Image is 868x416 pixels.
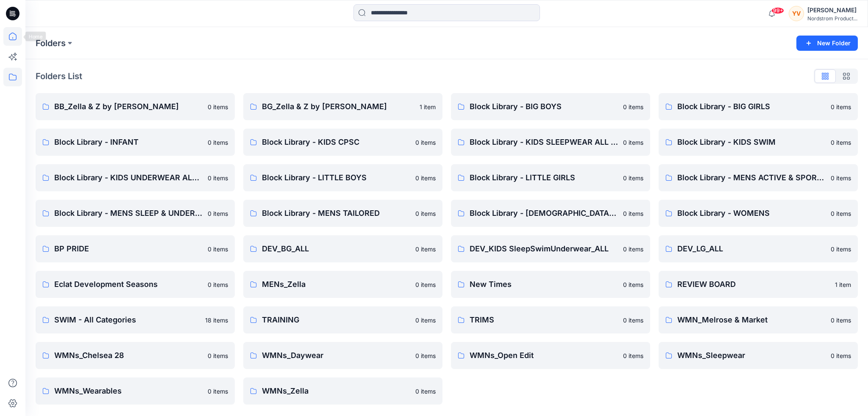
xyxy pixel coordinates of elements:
[659,235,858,262] a: DEV_LG_ALL0 items
[54,314,200,326] p: SWIM - All Categories
[623,138,643,147] p: 0 items
[623,351,643,360] p: 0 items
[451,306,650,333] a: TRIMS0 items
[677,350,826,361] p: WMNs_Sleepwear
[659,93,858,120] a: Block Library - BIG GIRLS0 items
[262,278,410,290] p: MENs_Zella
[451,129,650,156] a: Block Library - KIDS SLEEPWEAR ALL SIZES0 items
[807,15,857,22] div: Nordstrom Product...
[54,385,203,397] p: WMNs_Wearables
[470,207,618,219] p: Block Library - [DEMOGRAPHIC_DATA] MENS - MISSY
[415,280,436,289] p: 0 items
[415,387,436,396] p: 0 items
[243,129,442,156] a: Block Library - KIDS CPSC0 items
[243,306,442,333] a: TRAINING0 items
[677,243,826,255] p: DEV_LG_ALL
[831,138,851,147] p: 0 items
[36,70,82,83] p: Folders List
[208,351,228,360] p: 0 items
[243,164,442,191] a: Block Library - LITTLE BOYS0 items
[451,271,650,298] a: New Times0 items
[243,200,442,227] a: Block Library - MENS TAILORED0 items
[659,129,858,156] a: Block Library - KIDS SWIM0 items
[54,243,203,255] p: BP PRIDE
[36,377,235,405] a: WMNs_Wearables0 items
[205,316,228,325] p: 18 items
[36,235,235,262] a: BP PRIDE0 items
[623,245,643,253] p: 0 items
[262,350,410,361] p: WMNs_Daywear
[831,102,851,111] p: 0 items
[208,174,228,182] p: 0 items
[262,207,410,219] p: Block Library - MENS TAILORED
[470,243,618,255] p: DEV_KIDS SleepSwimUnderwear_ALL
[54,101,203,113] p: BB_Zella & Z by [PERSON_NAME]
[677,101,826,113] p: Block Library - BIG GIRLS
[262,136,410,148] p: Block Library - KIDS CPSC
[243,235,442,262] a: DEV_BG_ALL0 items
[243,342,442,369] a: WMNs_Daywear0 items
[415,316,436,325] p: 0 items
[415,209,436,218] p: 0 items
[54,278,203,290] p: Eclat Development Seasons
[36,129,235,156] a: Block Library - INFANT0 items
[36,342,235,369] a: WMNs_Chelsea 280 items
[771,7,784,14] span: 99+
[831,351,851,360] p: 0 items
[677,278,830,290] p: REVIEW BOARD
[623,174,643,182] p: 0 items
[54,172,203,184] p: Block Library - KIDS UNDERWEAR ALL SIZES
[54,136,203,148] p: Block Library - INFANT
[415,138,436,147] p: 0 items
[262,172,410,184] p: Block Library - LITTLE BOYS
[243,377,442,405] a: WMNs_Zella0 items
[677,207,826,219] p: Block Library - WOMENS
[677,172,826,184] p: Block Library - MENS ACTIVE & SPORTSWEAR
[623,316,643,325] p: 0 items
[54,350,203,361] p: WMNs_Chelsea 28
[659,200,858,227] a: Block Library - WOMENS0 items
[470,172,618,184] p: Block Library - LITTLE GIRLS
[36,271,235,298] a: Eclat Development Seasons0 items
[415,174,436,182] p: 0 items
[789,6,804,21] div: YV
[835,280,851,289] p: 1 item
[659,164,858,191] a: Block Library - MENS ACTIVE & SPORTSWEAR0 items
[262,243,410,255] p: DEV_BG_ALL
[36,37,66,49] a: Folders
[831,174,851,182] p: 0 items
[262,101,415,113] p: BG_Zella & Z by [PERSON_NAME]
[451,93,650,120] a: Block Library - BIG BOYS0 items
[208,138,228,147] p: 0 items
[451,200,650,227] a: Block Library - [DEMOGRAPHIC_DATA] MENS - MISSY0 items
[262,385,410,397] p: WMNs_Zella
[415,245,436,253] p: 0 items
[807,5,857,15] div: [PERSON_NAME]
[623,280,643,289] p: 0 items
[470,278,618,290] p: New Times
[659,342,858,369] a: WMNs_Sleepwear0 items
[470,101,618,113] p: Block Library - BIG BOYS
[451,164,650,191] a: Block Library - LITTLE GIRLS0 items
[623,209,643,218] p: 0 items
[262,314,410,326] p: TRAINING
[451,235,650,262] a: DEV_KIDS SleepSwimUnderwear_ALL0 items
[623,102,643,111] p: 0 items
[470,136,618,148] p: Block Library - KIDS SLEEPWEAR ALL SIZES
[208,209,228,218] p: 0 items
[677,136,826,148] p: Block Library - KIDS SWIM
[415,351,436,360] p: 0 items
[36,200,235,227] a: Block Library - MENS SLEEP & UNDERWEAR0 items
[54,207,203,219] p: Block Library - MENS SLEEP & UNDERWEAR
[36,93,235,120] a: BB_Zella & Z by [PERSON_NAME]0 items
[208,387,228,396] p: 0 items
[208,245,228,253] p: 0 items
[36,164,235,191] a: Block Library - KIDS UNDERWEAR ALL SIZES0 items
[451,342,650,369] a: WMNs_Open Edit0 items
[677,314,826,326] p: WMN_Melrose & Market
[243,271,442,298] a: MENs_Zella0 items
[659,306,858,333] a: WMN_Melrose & Market0 items
[208,102,228,111] p: 0 items
[470,350,618,361] p: WMNs_Open Edit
